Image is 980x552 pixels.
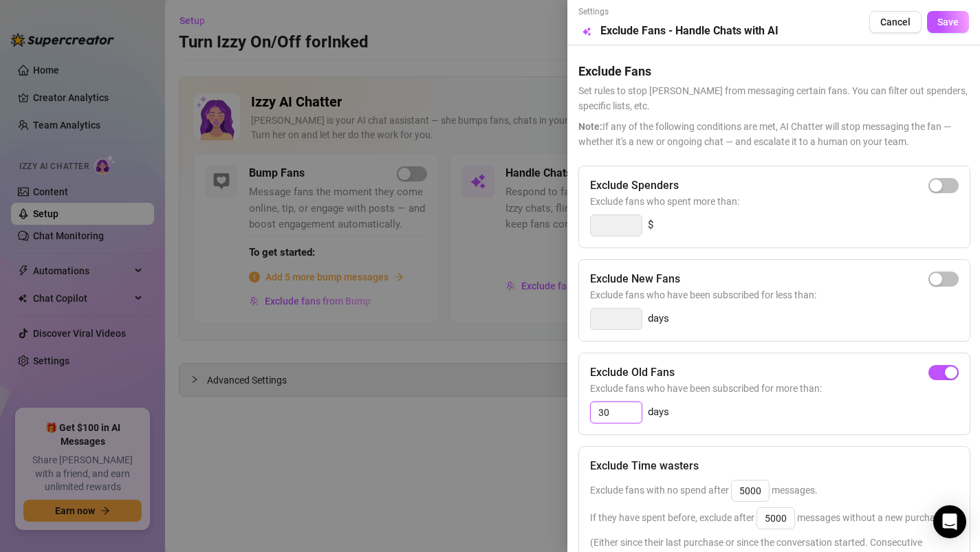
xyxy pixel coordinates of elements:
button: Cancel [869,11,922,33]
span: Save [937,16,959,27]
span: Cancel [880,16,911,27]
button: Save [927,11,969,33]
span: Exclude fans who have been subscribed for less than: [590,287,959,302]
span: Note: [578,121,602,132]
span: Exclude fans who spent more than: [590,194,959,209]
span: If any of the following conditions are met, AI Chatter will stop messaging the fan — whether it's... [578,119,969,149]
span: Settings [578,5,778,19]
h5: Exclude New Fans [590,271,680,287]
h5: Exclude Old Fans [590,364,675,381]
div: Open Intercom Messenger [933,505,966,538]
span: Set rules to stop [PERSON_NAME] from messaging certain fans. You can filter out spenders, specifi... [578,83,969,113]
span: days [648,404,669,421]
span: days [648,311,669,327]
h5: Exclude Spenders [590,177,679,194]
span: If they have spent before, exclude after messages without a new purchase. [590,512,948,523]
h5: Exclude Fans [578,62,969,80]
span: Exclude fans who have been subscribed for more than: [590,381,959,396]
span: Exclude fans with no spend after messages. [590,485,818,496]
h5: Exclude Fans - Handle Chats with AI [600,23,778,39]
h5: Exclude Time wasters [590,458,699,474]
span: $ [648,217,653,234]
